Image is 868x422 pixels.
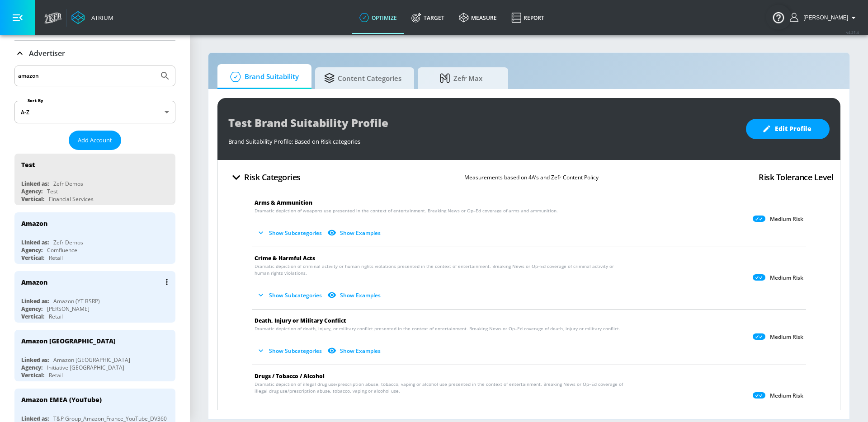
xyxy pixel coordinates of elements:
[244,171,301,183] h4: Risk Categories
[255,288,325,303] button: Show Subcategories
[770,392,803,399] p: Medium Risk
[226,66,299,88] span: Brand Suitability
[14,154,175,205] div: TestLinked as:Zefr DemosAgency:TestVertical:Financial Services
[21,278,47,286] div: Amazon
[770,333,803,341] p: Medium Risk
[14,212,175,264] div: AmazonLinked as:Zefr DemosAgency:ComfluenceVertical:Retail
[21,188,42,195] div: Agency:
[21,395,102,404] div: Amazon EMEA (YouTube)
[47,364,124,371] div: Initiative [GEOGRAPHIC_DATA]
[324,67,401,89] span: Content Categories
[47,188,58,195] div: Test
[325,288,384,303] button: Show Examples
[352,1,404,34] a: optimize
[53,297,100,305] div: Amazon (YT BSRP)
[452,1,504,34] a: measure
[49,371,63,379] div: Retail
[49,195,94,203] div: Financial Services
[21,180,49,188] div: Linked as:
[404,1,452,34] a: Target
[764,123,811,135] span: Edit Profile
[49,313,63,320] div: Retail
[790,12,859,23] button: [PERSON_NAME]
[255,317,346,324] span: Death, Injury or Military Conflict
[228,133,737,145] div: Brand Suitability Profile: Based on Risk categories
[47,246,77,254] div: Comfluence
[14,41,175,66] div: Advertiser
[14,271,175,323] div: AmazonLinked as:Amazon (YT BSRP)Agency:[PERSON_NAME]Vertical:Retail
[53,180,83,188] div: Zefr Demos
[78,135,112,145] span: Add Account
[21,254,44,262] div: Vertical:
[47,305,90,313] div: [PERSON_NAME]
[155,66,175,86] button: Submit Search
[21,371,44,379] div: Vertical:
[225,167,304,188] button: Risk Categories
[18,70,155,82] input: Search by name
[255,199,312,206] span: Arms & Ammunition
[21,313,44,320] div: Vertical:
[255,254,315,262] span: Crime & Harmful Acts
[427,67,495,89] span: Zefr Max
[255,372,325,380] span: Drugs / Tobacco / Alcohol
[21,356,49,364] div: Linked as:
[255,325,620,332] span: Dramatic depiction of death, injury, or military conflict presented in the context of entertainme...
[53,239,83,246] div: Zefr Demos
[255,263,628,277] span: Dramatic depiction of criminal activity or human rights violations presented in the context of en...
[21,364,42,371] div: Agency:
[255,207,558,214] span: Dramatic depiction of weapons use presented in the context of entertainment. Breaking News or Op–...
[759,171,833,183] h4: Risk Tolerance Level
[53,356,130,364] div: Amazon [GEOGRAPHIC_DATA]
[14,101,175,123] div: A-Z
[49,254,63,262] div: Retail
[325,406,384,421] button: Show Examples
[21,305,42,313] div: Agency:
[21,297,49,305] div: Linked as:
[325,225,384,240] button: Show Examples
[69,131,121,150] button: Add Account
[766,5,791,30] button: Open Resource Center
[504,1,552,34] a: Report
[770,216,803,223] p: Medium Risk
[21,246,42,254] div: Agency:
[26,98,45,103] label: Sort By
[255,343,325,358] button: Show Subcategories
[746,119,830,139] button: Edit Profile
[14,330,175,381] div: Amazon [GEOGRAPHIC_DATA]Linked as:Amazon [GEOGRAPHIC_DATA]Agency:Initiative [GEOGRAPHIC_DATA]Vert...
[800,14,848,21] span: login as: guillermo.cabrera@zefr.com
[88,14,113,22] div: Atrium
[21,219,47,228] div: Amazon
[770,274,803,281] p: Medium Risk
[255,406,325,421] button: Show Subcategories
[464,173,599,182] p: Measurements based on 4A’s and Zefr Content Policy
[21,337,116,345] div: Amazon [GEOGRAPHIC_DATA]
[846,30,859,35] span: v 4.25.4
[21,160,35,169] div: Test
[21,239,49,246] div: Linked as:
[325,343,384,358] button: Show Examples
[71,11,113,24] a: Atrium
[255,225,325,240] button: Show Subcategories
[29,48,65,58] p: Advertiser
[21,195,44,203] div: Vertical:
[255,381,628,394] span: Dramatic depiction of illegal drug use/prescription abuse, tobacco, vaping or alcohol use present...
